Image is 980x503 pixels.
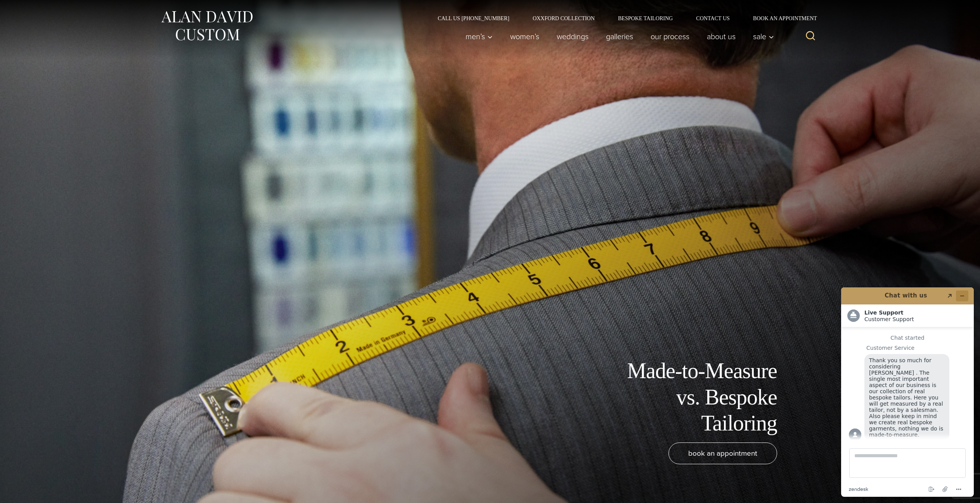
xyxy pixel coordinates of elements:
a: Galleries [597,29,642,44]
iframe: To enrich screen reader interactions, please activate Accessibility in Grammarly extension settings [835,281,980,503]
nav: Primary Navigation [457,29,778,44]
a: weddings [548,29,597,44]
a: Book an Appointment [741,16,820,21]
a: Bespoke Tailoring [606,16,684,21]
a: Call Us [PHONE_NUMBER] [426,16,521,21]
button: Sale sub menu toggle [745,29,778,44]
span: book an appointment [688,448,757,459]
a: Oxxford Collection [521,16,606,21]
a: Contact Us [684,16,741,21]
a: About Us [698,29,745,44]
a: book an appointment [668,443,777,464]
button: Men’s sub menu toggle [457,29,502,44]
h1: Made-to-Measure vs. Bespoke Tailoring [603,358,777,436]
a: Our Process [642,29,698,44]
button: View Search Form [801,27,820,46]
span: Chat [17,5,33,12]
nav: Secondary Navigation [426,16,820,21]
a: Women’s [502,29,548,44]
img: Alan David Custom [160,9,253,43]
